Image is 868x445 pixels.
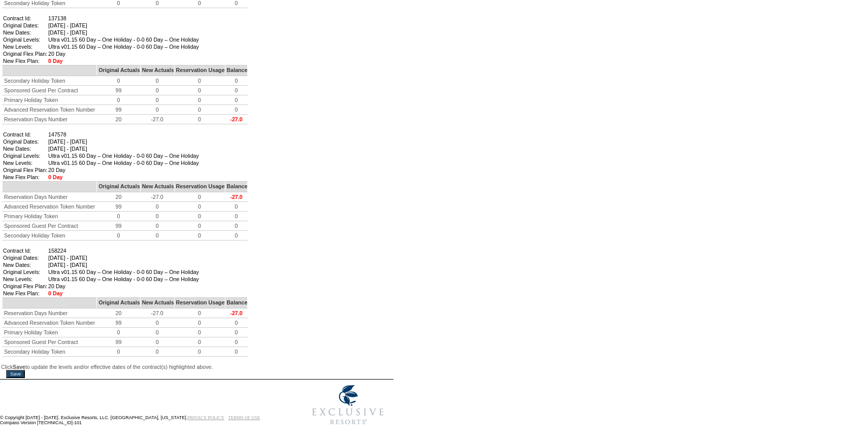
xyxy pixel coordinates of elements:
td: [DATE] - [DATE] [48,29,199,36]
td: 20 [97,309,140,318]
td: 0 [225,328,248,337]
td: 0 Day [48,58,199,64]
td: New Flex Plan: [3,58,47,64]
td: 0 [97,95,140,105]
td: Primary Holiday Token [3,95,97,105]
td: Primary Holiday Token [3,212,97,221]
td: 20 [97,115,140,124]
td: 0 [140,318,174,328]
td: Balance [225,182,248,192]
td: Original Actuals [97,182,140,192]
td: 0 [97,328,140,337]
td: 0 [225,212,248,221]
td: 0 [140,221,174,231]
td: Original Flex Plan: [3,51,47,57]
td: Reservation Days Number [3,309,97,318]
td: [DATE] - [DATE] [48,146,199,152]
td: Original Levels: [3,269,47,275]
td: Sponsored Guest Per Contract [3,221,97,231]
td: 0 [174,192,225,202]
td: 0 [174,86,225,95]
td: 0 [140,337,174,347]
td: 0 [140,328,174,337]
td: Original Flex Plan: [3,167,47,173]
td: 20 Day [48,283,199,289]
td: 0 [140,212,174,221]
td: Reservation Usage [174,298,225,309]
td: 0 [174,202,225,212]
td: 158224 [48,248,199,254]
img: Exclusive Resorts [303,380,393,430]
td: New Dates: [3,29,47,36]
td: Ultra v01.15 60 Day – One Holiday - 0-0 60 Day – One Holiday [48,37,199,43]
td: New Flex Plan: [3,174,47,180]
td: 0 [97,231,140,241]
td: Contract Id: [3,131,47,138]
td: 20 Day [48,167,199,173]
td: 0 [140,231,174,241]
td: 99 [97,221,140,231]
td: 99 [97,318,140,328]
td: New Levels: [3,44,47,50]
td: 0 [140,202,174,212]
td: -27.0 [140,115,174,124]
td: Ultra v01.15 60 Day – One Holiday - 0-0 60 Day – One Holiday [48,160,199,166]
a: PRIVACY POLICY [187,415,224,420]
td: 0 [174,337,225,347]
td: Original Actuals [97,298,140,309]
td: 20 Day [48,51,199,57]
td: 99 [97,202,140,212]
td: -27.0 [225,309,248,318]
td: 0 [140,105,174,115]
td: Advanced Reservation Token Number [3,318,97,328]
td: [DATE] - [DATE] [48,262,199,268]
td: 147578 [48,131,199,138]
td: Secondary Holiday Token [3,76,97,86]
td: Original Dates: [3,139,47,145]
td: Secondary Holiday Token [3,231,97,241]
td: 0 [225,318,248,328]
td: New Flex Plan: [3,290,47,296]
td: New Actuals [140,182,174,192]
td: 0 [225,231,248,241]
td: 0 [174,212,225,221]
td: -27.0 [140,192,174,202]
td: -27.0 [140,309,174,318]
td: Balance [225,298,248,309]
td: 0 Day [48,290,199,296]
td: 0 [174,115,225,124]
td: Contract Id: [3,15,47,21]
td: Original Levels: [3,37,47,43]
td: New Actuals [140,298,174,309]
td: -27.0 [225,192,248,202]
td: 137138 [48,15,199,21]
td: 0 [225,221,248,231]
td: Primary Holiday Token [3,328,97,337]
td: 0 [174,318,225,328]
td: 0 [97,347,140,357]
b: Save [13,364,25,370]
td: 20 [97,192,140,202]
td: [DATE] - [DATE] [48,139,199,145]
td: 0 [225,76,248,86]
td: Advanced Reservation Token Number [3,105,97,115]
td: 0 [174,309,225,318]
td: 0 [225,95,248,105]
td: -27.0 [225,115,248,124]
td: Original Actuals [97,65,140,76]
td: Original Dates: [3,255,47,261]
td: 0 [140,95,174,105]
td: 0 [97,212,140,221]
td: 0 [174,328,225,337]
td: 99 [97,86,140,95]
td: Sponsored Guest Per Contract [3,337,97,347]
input: Save [6,370,25,378]
td: 0 [174,95,225,105]
td: [DATE] - [DATE] [48,255,199,261]
td: Reservation Days Number [3,192,97,202]
td: Original Flex Plan: [3,283,47,289]
td: Reservation Days Number [3,115,97,124]
td: New Levels: [3,160,47,166]
td: 0 [140,86,174,95]
td: 0 [97,76,140,86]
